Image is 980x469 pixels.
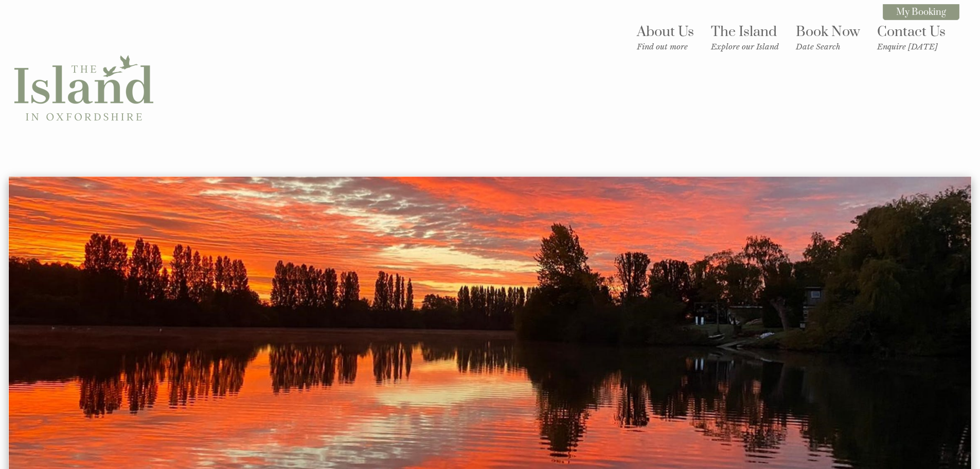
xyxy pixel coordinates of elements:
a: My Booking [883,4,959,20]
a: The IslandExplore our Island [711,23,779,51]
small: Date Search [796,42,860,51]
small: Explore our Island [711,42,779,51]
small: Find out more [637,42,694,51]
a: Book NowDate Search [796,23,860,51]
a: Contact UsEnquire [DATE] [877,23,946,51]
small: Enquire [DATE] [877,42,946,51]
img: The Island in Oxfordshire [14,19,153,158]
a: About UsFind out more [637,23,694,51]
